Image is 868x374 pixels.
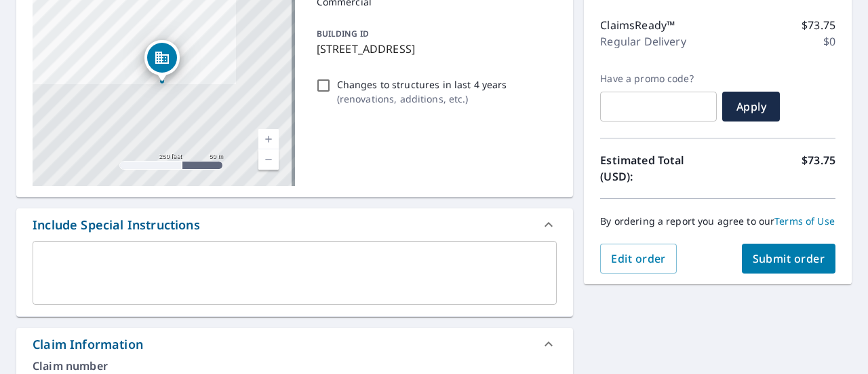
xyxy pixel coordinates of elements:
div: Claim Information [33,335,143,354]
div: Include Special Instructions [33,216,200,234]
p: $0 [823,33,835,50]
div: Include Special Instructions [16,208,573,241]
p: [STREET_ADDRESS] [317,41,552,57]
label: Claim number [33,360,557,371]
p: $73.75 [802,17,835,33]
p: ( renovations, additions, etc. ) [337,92,507,106]
span: Edit order [611,251,666,266]
p: ClaimsReady™ [600,17,675,33]
a: Current Level 17, Zoom In [258,129,279,149]
p: Estimated Total (USD): [600,152,717,185]
a: Current Level 17, Zoom Out [258,149,279,170]
p: By ordering a report you agree to our [600,215,835,227]
a: Terms of Use [774,214,835,227]
button: Edit order [600,244,677,274]
label: Have a promo code? [600,73,717,85]
p: $73.75 [802,152,835,185]
button: Apply [722,92,780,121]
span: Submit order [753,251,825,266]
button: Submit order [742,244,836,274]
p: Regular Delivery [600,33,686,50]
span: Apply [733,99,769,114]
div: Claim Information [16,328,573,360]
p: BUILDING ID [317,28,369,39]
div: Dropped pin, building 1, Commercial property, 1718 Clinton Ave Minneapolis, MN 55404 [144,40,180,82]
p: Changes to structures in last 4 years [337,77,507,92]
